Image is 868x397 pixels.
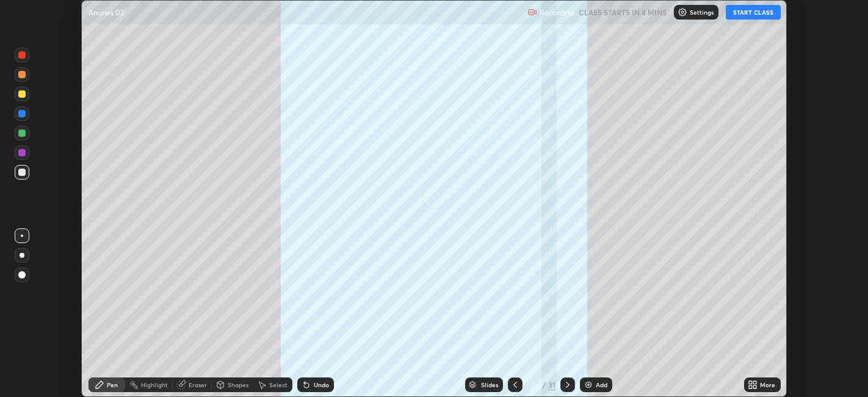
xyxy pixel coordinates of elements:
[189,382,207,388] div: Eraser
[481,382,498,388] div: Slides
[548,379,555,390] div: 31
[678,7,687,17] img: class-settings-icons
[760,382,775,388] div: More
[527,7,537,17] img: recording.375f2c34.svg
[726,5,781,20] button: START CLASS
[579,7,667,18] h5: CLASS STARTS IN 4 MINS
[542,381,546,388] div: /
[540,8,574,17] p: Recording
[269,382,288,388] div: Select
[690,9,714,15] p: Settings
[228,382,248,388] div: Shapes
[584,380,593,390] img: add-slide-button
[314,382,329,388] div: Undo
[107,382,118,388] div: Pen
[89,7,124,17] p: Amines 02
[596,382,607,388] div: Add
[141,382,168,388] div: Highlight
[527,381,540,388] div: 3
